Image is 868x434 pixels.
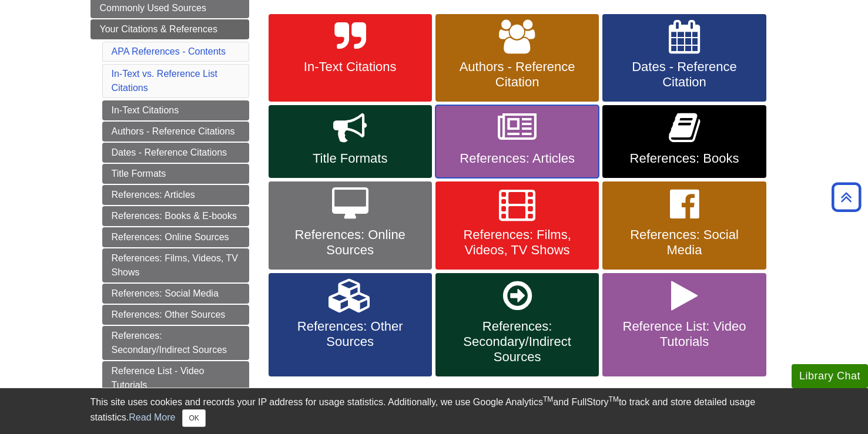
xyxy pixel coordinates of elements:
span: Dates - Reference Citation [611,59,757,90]
a: Your Citations & References [91,19,249,39]
span: In-Text Citations [277,59,423,75]
a: References: Other Sources [269,273,432,376]
span: References: Films, Videos, TV Shows [444,227,590,258]
a: References: Online Sources [102,227,249,247]
a: Authors - Reference Citation [435,14,599,102]
a: Reference List: Video Tutorials [602,273,766,376]
a: References: Books & E-books [102,206,249,226]
a: Title Formats [269,105,432,178]
span: Reference List: Video Tutorials [611,319,757,349]
sup: TM [543,395,553,403]
span: References: Books [611,151,757,166]
a: References: Articles [435,105,599,178]
a: References: Secondary/Indirect Sources [102,326,249,360]
a: Authors - Reference Citations [102,122,249,142]
button: Library Chat [792,364,868,388]
a: References: Online Sources [269,181,432,270]
a: Dates - Reference Citation [602,14,766,102]
span: Commonly Used Sources [100,3,206,13]
a: Dates - Reference Citations [102,143,249,163]
span: References: Secondary/Indirect Sources [444,319,590,365]
span: Title Formats [277,151,423,166]
span: References: Other Sources [277,319,423,349]
span: Your Citations & References [100,24,217,34]
a: References: Articles [102,185,249,205]
span: Authors - Reference Citation [444,59,590,90]
a: References: Films, Videos, TV Shows [435,181,599,270]
a: References: Social Media [602,181,766,270]
a: In-Text vs. Reference List Citations [112,69,218,93]
a: References: Films, Videos, TV Shows [102,248,249,282]
a: References: Social Media [102,284,249,304]
a: References: Books [602,105,766,178]
div: This site uses cookies and records your IP address for usage statistics. Additionally, we use Goo... [91,395,778,427]
a: Title Formats [102,164,249,184]
a: In-Text Citations [269,14,432,102]
a: Reference List - Video Tutorials [102,361,249,395]
span: References: Social Media [611,227,757,258]
a: Back to Top [827,189,865,205]
a: References: Other Sources [102,305,249,325]
a: In-Text Citations [102,100,249,120]
button: Close [182,409,205,427]
span: References: Articles [444,151,590,166]
a: APA References - Contents [112,46,226,56]
sup: TM [609,395,619,403]
a: Read More [129,412,175,422]
a: References: Secondary/Indirect Sources [435,273,599,376]
span: References: Online Sources [277,227,423,258]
